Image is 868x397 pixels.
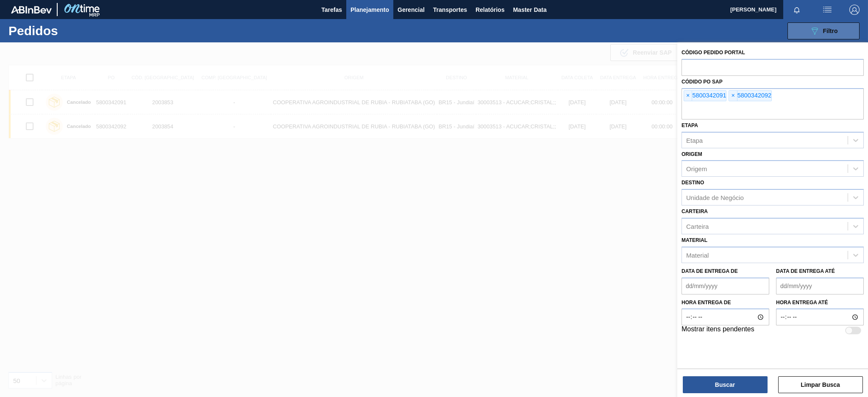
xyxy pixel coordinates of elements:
[476,5,504,15] span: Relatórios
[682,50,745,56] label: Código Pedido Portal
[682,325,754,336] label: Mostrar itens pendentes
[729,91,737,101] span: ×
[513,5,546,15] span: Master Data
[776,297,864,309] label: Hora entrega até
[686,194,744,201] div: Unidade de Negócio
[351,5,389,15] span: Planejamento
[684,91,692,101] span: ×
[783,4,810,16] button: Notificações
[682,208,708,214] label: Carteira
[682,278,769,294] input: dd/mm/yyyy
[11,6,52,14] img: TNhmsLtSVTkK8tSr43FrP2fwEKptu5GPRR3wAAAABJRU5ErkJggg==
[686,136,703,144] div: Etapa
[682,79,723,85] label: Códido PO SAP
[682,122,698,128] label: Etapa
[682,297,769,309] label: Hora entrega de
[729,90,771,101] div: 5800342092
[776,268,835,274] label: Data de Entrega até
[686,165,707,172] div: Origem
[321,5,342,15] span: Tarefas
[684,90,726,101] div: 5800342091
[849,5,860,15] img: Logout
[686,251,709,258] div: Material
[682,237,707,243] label: Material
[8,26,136,36] h1: Pedidos
[823,28,838,34] span: Filtro
[776,278,864,294] input: dd/mm/yyyy
[822,5,832,15] img: userActions
[686,222,709,230] div: Carteira
[682,151,702,157] label: Origem
[682,268,738,274] label: Data de Entrega de
[433,5,467,15] span: Transportes
[787,22,860,39] button: Filtro
[398,5,425,15] span: Gerencial
[682,180,704,186] label: Destino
